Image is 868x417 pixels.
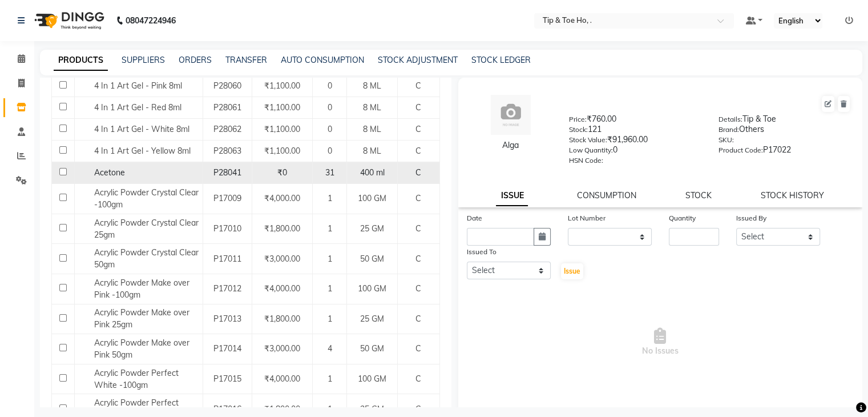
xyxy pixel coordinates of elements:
span: Acrylic Powder Crystal Clear 50gm [94,247,199,270]
span: P17015 [213,374,241,384]
span: P17009 [213,193,241,203]
label: Stock Value: [569,135,607,145]
span: P17010 [213,223,241,234]
span: P17011 [213,254,241,264]
span: 8 ML [363,81,381,91]
span: Acrylic Powder Perfect White -100gm [94,368,179,390]
span: C [415,314,421,324]
span: 8 ML [363,124,381,134]
span: C [415,283,421,294]
label: Price: [569,114,587,125]
span: 1 [328,193,332,203]
span: C [415,124,421,134]
span: ₹4,000.00 [264,193,300,203]
span: ₹4,000.00 [264,374,300,384]
span: C [415,81,421,91]
span: 1 [328,404,332,414]
span: No Issues [467,285,854,399]
span: ₹1,800.00 [264,223,300,234]
label: Brand: [718,125,739,135]
span: ₹1,100.00 [264,124,300,134]
span: P28062 [213,124,241,134]
span: 4 In 1 Art Gel - Red 8ml [94,102,181,113]
span: 4 In 1 Art Gel - White 8ml [94,124,189,134]
span: 0 [328,146,332,156]
span: Acrylic Powder Make over Pink 25gm [94,307,189,330]
a: AUTO CONSUMPTION [281,55,364,65]
label: Low Quantity: [569,145,613,155]
div: Others [718,123,851,139]
span: Acrylic Powder Crystal Clear -100gm [94,187,199,210]
div: 0 [569,144,701,160]
span: 1 [328,223,332,234]
a: TRANSFER [225,55,267,65]
a: STOCK ADJUSTMENT [378,55,458,65]
span: P28041 [213,167,241,178]
span: 400 ml [360,167,385,178]
span: P28063 [213,146,241,156]
span: Acrylic Powder Crystal Clear 25gm [94,218,199,240]
span: 25 GM [360,404,384,414]
span: ₹1,100.00 [264,146,300,156]
span: ₹1,800.00 [264,404,300,414]
span: C [415,102,421,113]
div: Tip & Toe [718,113,851,129]
span: ₹3,000.00 [264,254,300,264]
span: P17016 [213,404,241,414]
span: ₹3,000.00 [264,343,300,354]
span: C [415,404,421,414]
span: P17013 [213,314,241,324]
span: ₹1,800.00 [264,314,300,324]
span: 4 In 1 Art Gel - Yellow 8ml [94,146,191,156]
span: Issue [564,267,580,275]
span: 100 GM [358,283,386,294]
span: 0 [328,81,332,91]
span: ₹4,000.00 [264,283,300,294]
div: ₹760.00 [569,113,701,129]
img: avatar [491,95,531,135]
span: 1 [328,314,332,324]
label: Issued To [467,247,496,257]
span: 4 [328,343,332,354]
img: logo [29,5,107,37]
label: Quantity [669,213,696,223]
span: P28060 [213,81,241,91]
a: SUPPLIERS [122,55,165,65]
a: STOCK [685,190,712,201]
span: 50 GM [360,254,384,264]
span: 8 ML [363,146,381,156]
a: ORDERS [179,55,212,65]
b: 08047224946 [126,5,176,37]
div: Alga [470,139,552,151]
span: P28061 [213,102,241,113]
span: C [415,254,421,264]
span: 4 In 1 Art Gel - Pink 8ml [94,81,182,91]
label: Lot Number [568,213,605,223]
span: ₹0 [277,167,287,178]
span: ₹1,100.00 [264,102,300,113]
span: 50 GM [360,343,384,354]
label: Details: [718,114,742,125]
span: Acrylic Powder Make over Pink -100gm [94,278,189,300]
span: Acrylic Powder Make over Pink 50gm [94,338,189,360]
span: ₹1,100.00 [264,81,300,91]
label: SKU: [718,135,734,145]
span: P17012 [213,283,241,294]
label: HSN Code: [569,155,603,166]
span: C [415,374,421,384]
span: 100 GM [358,374,386,384]
a: PRODUCTS [54,50,108,71]
label: Issued By [736,213,766,223]
span: P17014 [213,343,241,354]
a: STOCK LEDGER [471,55,531,65]
span: 25 GM [360,314,384,324]
span: 31 [325,167,334,178]
span: C [415,343,421,354]
span: 1 [328,254,332,264]
span: Acetone [94,167,125,178]
span: 100 GM [358,193,386,203]
label: Date [467,213,482,223]
a: ISSUE [496,186,528,206]
div: P17022 [718,144,851,160]
a: CONSUMPTION [577,190,636,201]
